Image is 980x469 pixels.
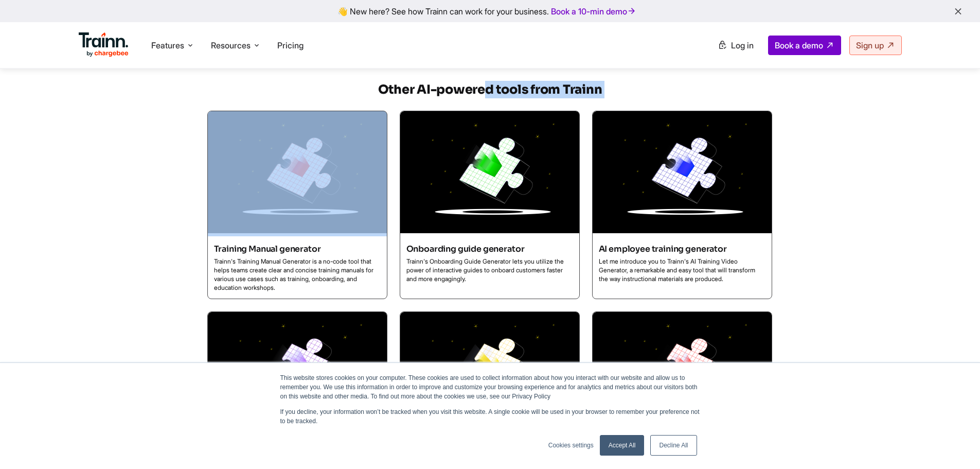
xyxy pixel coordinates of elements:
[207,81,773,98] h5: Other AI-powered tools from Trainn
[775,40,823,50] span: Book a demo
[593,111,778,233] img: User Manual Creator | AI employee training generator
[400,312,585,434] img: User Manual Creator | Step-by-step guide generator
[768,36,841,55] a: Book a demo
[549,4,638,19] a: Book a 10-min demo
[548,441,594,450] a: Cookies settings
[650,435,697,456] a: Decline All
[208,111,387,299] a: Training Manual generator Trainn's Training Manual Generator is a no-code tool that helps teams c...
[208,111,393,233] img: User Manual Creator | Training Manual generator
[151,40,184,51] span: Features
[593,111,772,290] a: AI employee training generator Let me introduce you to Trainn's AI Training Video Generator, a re...
[406,257,573,283] p: Trainn's Onboarding Guide Generator lets you utilize the power of interactive guides to onboard c...
[400,111,579,290] a: Onboarding guide generator Trainn's Onboarding Guide Generator lets you utilize the power of inte...
[214,242,381,256] h6: Training Manual generator
[6,6,974,16] div: 👋 New here? See how Trainn can work for your business.
[600,435,645,456] a: Accept All
[593,312,778,434] img: User Manual Creator | Guide creator
[849,36,902,55] a: Sign up
[214,257,381,292] p: Trainn's Training Manual Generator is a no-code tool that helps teams create clear and concise tr...
[731,40,754,50] span: Log in
[400,111,585,233] img: User Manual Creator | Onboarding guide generator
[280,407,700,426] p: If you decline, your information won’t be tracked when you visit this website. A single cookie wi...
[406,242,573,256] h6: Onboarding guide generator
[280,373,700,401] p: This website stores cookies on your computer. These cookies are used to collect information about...
[856,40,884,50] span: Sign up
[711,36,760,55] a: Log in
[277,40,304,50] a: Pricing
[599,242,765,256] h6: AI employee training generator
[79,32,129,57] img: Trainn Logo
[208,312,393,434] img: User Manual Creator | Product Knowledge Training Generator
[211,40,251,51] span: Resources
[599,257,765,283] p: Let me introduce you to Trainn's AI Training Video Generator, a remarkable and easy tool that wil...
